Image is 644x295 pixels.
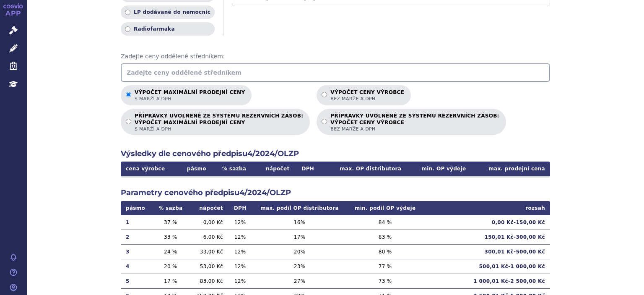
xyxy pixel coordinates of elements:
label: LP dodávané do nemocnic [121,5,215,19]
td: 17 % [252,230,347,244]
td: 1 000,01 Kč - 2 500,00 Kč [423,274,550,288]
th: % sazba [214,162,254,176]
td: 80 % [347,244,423,259]
td: 84 % [347,215,423,230]
td: 20 % [152,259,189,274]
td: 33,00 Kč [189,244,228,259]
p: PŘÍPRAVKY UVOLNĚNÉ ZE SYSTÉMU REZERVNÍCH ZÁSOB: [135,113,303,132]
td: 53,00 Kč [189,259,228,274]
strong: VÝPOČET MAXIMÁLNÍ PRODEJNÍ CENY [135,119,303,126]
td: 73 % [347,274,423,288]
input: Zadejte ceny oddělené středníkem [121,63,550,82]
span: bez marže a DPH [330,126,499,132]
h2: Výsledky dle cenového předpisu 4/2024/OLZP [121,149,550,159]
h2: Parametry cenového předpisu 4/2024/OLZP [121,188,550,198]
th: pásmo [179,162,214,176]
td: 83 % [347,230,423,244]
td: 24 % [152,244,189,259]
td: 33 % [152,230,189,244]
th: nápočet [189,201,228,215]
td: 4 [121,259,152,274]
td: 17 % [152,274,189,288]
span: s marží a DPH [135,126,303,132]
th: pásmo [121,201,152,215]
td: 83,00 Kč [189,274,228,288]
span: Zadejte ceny oddělené středníkem: [121,52,550,61]
td: 150,01 Kč - 300,00 Kč [423,230,550,244]
td: 77 % [347,259,423,274]
th: max. prodejní cena [471,162,550,176]
th: DPH [228,201,252,215]
th: rozsah [423,201,550,215]
td: 16 % [252,215,347,230]
td: 0,00 Kč [189,215,228,230]
th: max. podíl OP distributora [252,201,347,215]
td: 12 % [228,215,252,230]
td: 37 % [152,215,189,230]
th: min. podíl OP výdeje [347,201,423,215]
td: 2 [121,230,152,244]
span: bez marže a DPH [330,96,404,102]
input: Výpočet ceny výrobcebez marže a DPH [322,92,327,97]
th: nápočet [254,162,295,176]
td: 27 % [252,274,347,288]
span: s marží a DPH [135,96,245,102]
th: min. OP výdeje [406,162,471,176]
th: % sazba [152,201,189,215]
label: Radiofarmaka [121,22,215,36]
th: cena výrobce [121,162,179,176]
td: 23 % [252,259,347,274]
p: Výpočet maximální prodejní ceny [135,89,245,102]
td: 12 % [228,230,252,244]
td: 0,00 Kč - 150,00 Kč [423,215,550,230]
td: 300,01 Kč - 500,00 Kč [423,244,550,259]
input: PŘÍPRAVKY UVOLNĚNÉ ZE SYSTÉMU REZERVNÍCH ZÁSOB:VÝPOČET CENY VÝROBCEbez marže a DPH [322,119,327,124]
input: Výpočet maximální prodejní cenys marží a DPH [126,92,131,97]
td: 500,01 Kč - 1 000,00 Kč [423,259,550,274]
p: Výpočet ceny výrobce [330,89,404,102]
input: LP dodávané do nemocnic [125,10,130,15]
td: 6,00 Kč [189,230,228,244]
td: 20 % [252,244,347,259]
p: PŘÍPRAVKY UVOLNĚNÉ ZE SYSTÉMU REZERVNÍCH ZÁSOB: [330,113,499,132]
td: 5 [121,274,152,288]
td: 12 % [228,244,252,259]
strong: VÝPOČET CENY VÝROBCE [330,119,499,126]
td: 12 % [228,259,252,274]
th: max. OP distributora [321,162,406,176]
td: 1 [121,215,152,230]
td: 12 % [228,274,252,288]
th: DPH [295,162,322,176]
td: 3 [121,244,152,259]
input: Radiofarmaka [125,26,130,32]
input: PŘÍPRAVKY UVOLNĚNÉ ZE SYSTÉMU REZERVNÍCH ZÁSOB:VÝPOČET MAXIMÁLNÍ PRODEJNÍ CENYs marží a DPH [126,119,131,124]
